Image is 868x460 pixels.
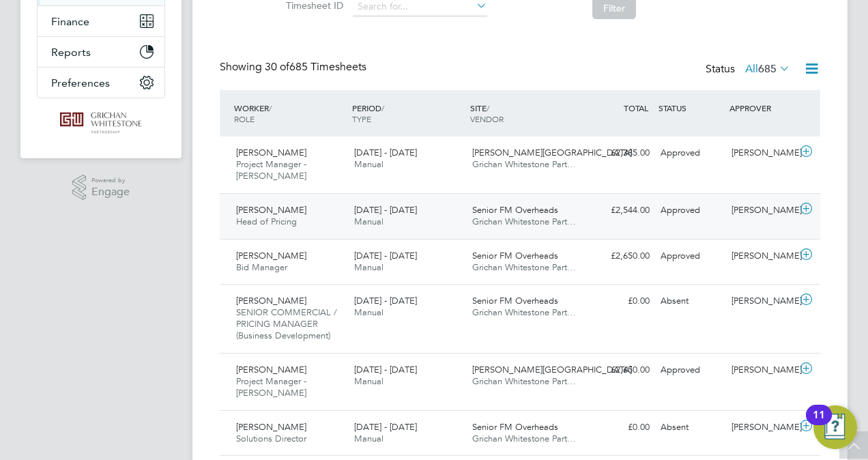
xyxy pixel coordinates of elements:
span: Senior FM Overheads [472,421,558,433]
div: £2,650.00 [584,359,655,382]
span: / [381,102,384,113]
span: Senior FM Overheads [472,295,558,306]
div: Approved [655,142,726,164]
span: Manual [354,261,384,273]
div: £0.00 [584,416,655,439]
span: Engage [91,186,130,198]
div: [PERSON_NAME] [726,416,797,439]
span: Preferences [51,76,110,89]
div: [PERSON_NAME] [726,142,797,164]
span: [PERSON_NAME] [236,421,306,433]
div: WORKER [231,96,349,131]
span: Manual [354,433,384,444]
span: Manual [354,375,384,387]
div: Absent [655,290,726,313]
span: [DATE] - [DATE] [354,147,417,158]
div: STATUS [655,96,726,120]
span: [PERSON_NAME] [236,295,306,306]
div: Absent [655,416,726,439]
span: Head of Pricing [236,216,297,227]
span: Project Manager - [PERSON_NAME] [236,158,306,182]
div: [PERSON_NAME] [726,359,797,382]
div: APPROVER [726,96,797,120]
div: Approved [655,199,726,222]
span: VENDOR [470,113,504,124]
img: grichanwhitestone-logo-retina.png [60,112,141,134]
div: [PERSON_NAME] [726,290,797,313]
span: Grichan Whitestone Part… [472,158,576,170]
span: [DATE] - [DATE] [354,364,417,375]
span: Manual [354,216,384,227]
div: £2,650.00 [584,245,655,268]
span: [PERSON_NAME] [236,147,306,158]
span: 685 Timesheets [265,60,366,74]
span: [PERSON_NAME][GEOGRAPHIC_DATA] [472,364,632,375]
span: [DATE] - [DATE] [354,295,417,306]
span: TYPE [352,113,371,124]
span: [DATE] - [DATE] [354,250,417,261]
span: Grichan Whitestone Part… [472,216,576,227]
span: [DATE] - [DATE] [354,204,417,216]
span: TOTAL [624,102,648,113]
span: [PERSON_NAME] [236,250,306,261]
span: Grichan Whitestone Part… [472,375,576,387]
label: All [745,62,790,76]
div: SITE [467,96,585,131]
a: Powered byEngage [72,175,130,201]
span: Senior FM Overheads [472,204,558,216]
span: Bid Manager [236,261,287,273]
span: [PERSON_NAME] [236,364,306,375]
span: / [487,102,489,113]
span: Reports [51,46,91,59]
button: Open Resource Center, 11 new notifications [813,405,857,449]
div: Approved [655,359,726,382]
div: £0.00 [584,290,655,313]
span: [DATE] - [DATE] [354,421,417,433]
span: SENIOR COMMERCIAL / PRICING MANAGER (Business Development) [236,306,337,341]
span: ROLE [234,113,255,124]
span: Manual [354,306,384,318]
div: Showing [220,60,369,74]
div: PERIOD [349,96,467,131]
span: 30 of [265,60,289,74]
div: £2,544.00 [584,199,655,222]
div: Status [706,60,793,79]
div: £2,385.00 [584,142,655,164]
span: Finance [51,15,89,28]
div: Approved [655,245,726,268]
span: Senior FM Overheads [472,250,558,261]
span: Grichan Whitestone Part… [472,261,576,273]
span: 685 [758,62,777,76]
span: Manual [354,158,384,170]
a: Go to home page [37,112,165,134]
div: [PERSON_NAME] [726,199,797,222]
span: Grichan Whitestone Part… [472,306,576,318]
div: [PERSON_NAME] [726,245,797,268]
span: Grichan Whitestone Part… [472,433,576,444]
span: / [269,102,272,113]
span: [PERSON_NAME] [236,204,306,216]
div: 11 [813,415,825,433]
button: Finance [38,6,164,36]
span: Project Manager - [PERSON_NAME] [236,375,306,399]
span: Powered by [91,175,130,186]
button: Preferences [38,68,164,98]
span: [PERSON_NAME][GEOGRAPHIC_DATA] [472,147,632,158]
span: Solutions Director [236,433,306,444]
button: Reports [38,37,164,67]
